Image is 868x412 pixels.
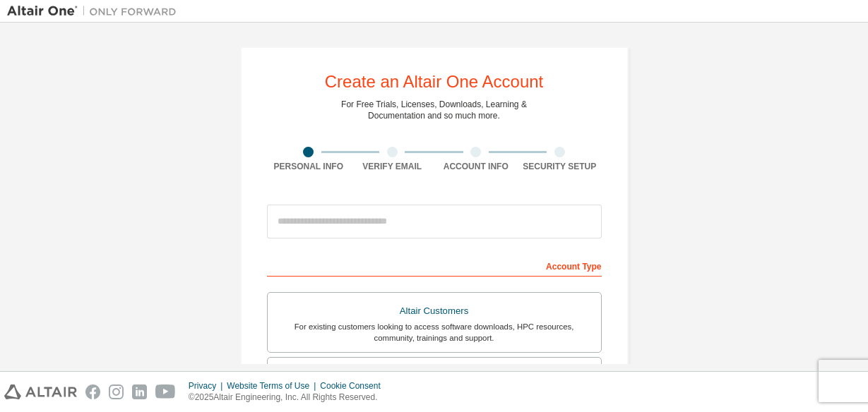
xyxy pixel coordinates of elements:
img: Altair One [7,4,184,18]
div: Account Info [434,161,518,172]
div: Verify Email [350,161,434,172]
div: Altair Customers [276,301,593,321]
img: youtube.svg [155,384,176,399]
div: For Free Trials, Licenses, Downloads, Learning & Documentation and so much more. [341,99,527,121]
img: linkedin.svg [132,384,147,399]
div: For existing customers looking to access software downloads, HPC resources, community, trainings ... [276,321,593,344]
div: Cookie Consent [320,380,388,392]
div: Website Terms of Use [227,380,320,392]
div: Create an Altair One Account [325,73,544,90]
img: instagram.svg [109,384,124,399]
p: © 2025 Altair Engineering, Inc. All Rights Reserved. [189,392,389,404]
div: Security Setup [518,161,602,172]
div: Account Type [267,254,602,277]
div: Personal Info [267,161,351,172]
img: altair_logo.svg [4,384,77,399]
div: Privacy [189,380,227,392]
img: facebook.svg [85,384,100,399]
